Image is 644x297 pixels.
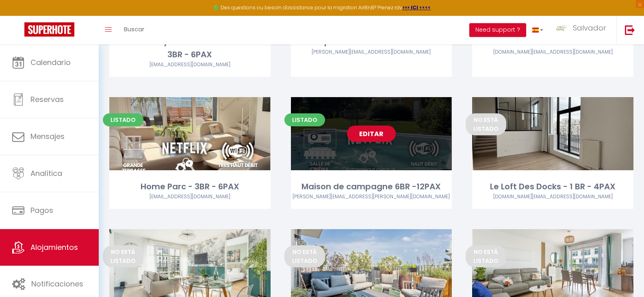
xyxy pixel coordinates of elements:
[573,23,606,33] span: Salvador
[466,113,506,135] span: No está listado
[625,25,635,35] img: logout
[103,245,143,267] span: No está listado
[24,22,74,37] img: Super Booking
[347,126,396,142] a: Editar
[30,57,71,67] span: Calendario
[30,131,65,141] span: Mensajes
[30,168,62,178] span: Analítica
[30,242,78,252] span: Alojamientos
[549,16,616,44] a: ... Salvador
[472,180,633,193] div: Le Loft Des Docks - 1 BR - 4PAX
[109,180,271,193] div: Home Parc - 3BR - 6PAX
[472,48,633,56] div: Airbnb
[466,245,506,267] span: No está listado
[103,113,143,126] span: Listado
[109,61,271,69] div: Airbnb
[555,24,568,32] img: ...
[124,25,144,33] span: Buscar
[469,23,526,37] button: Need support ?
[291,193,452,201] div: Airbnb
[472,193,633,201] div: Airbnb
[109,193,271,201] div: Airbnb
[118,16,150,44] a: Buscar
[30,94,64,104] span: Reservas
[291,180,452,193] div: Maison de campagne 6BR -12PAX
[109,35,271,61] div: Kids Friendly - La casita Mexicana - 3BR - 6PAX
[284,113,325,126] span: Listado
[284,245,325,267] span: No está listado
[30,205,53,215] span: Pagos
[291,48,452,56] div: Airbnb
[31,279,83,289] span: Notificaciones
[402,4,431,11] a: >>> ICI <<<<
